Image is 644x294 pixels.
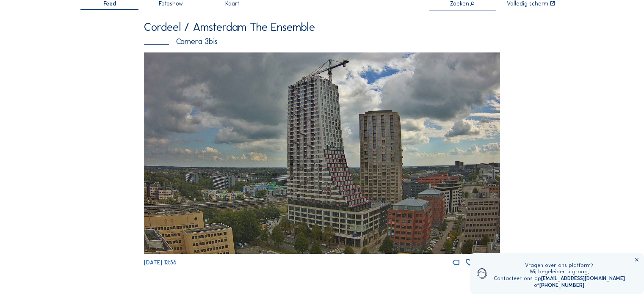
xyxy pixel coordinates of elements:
[159,1,183,7] span: Fotoshow
[493,275,625,282] div: Contacteer ons op
[539,282,584,288] a: [PHONE_NUMBER]
[493,268,625,275] div: Wij begeleiden u graag.
[477,262,487,286] img: operator
[144,52,500,254] img: Image
[493,262,625,269] div: Vragen over ons platform?
[144,21,500,33] div: Cordeel / Amsterdam The Ensemble
[144,38,500,46] div: Camera 3bis
[225,1,239,7] span: Kaart
[541,275,625,281] a: [EMAIL_ADDRESS][DOMAIN_NAME]
[507,1,548,7] div: Volledig scherm
[103,1,116,7] span: Feed
[493,282,625,289] div: of
[144,259,177,266] span: [DATE] 13:56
